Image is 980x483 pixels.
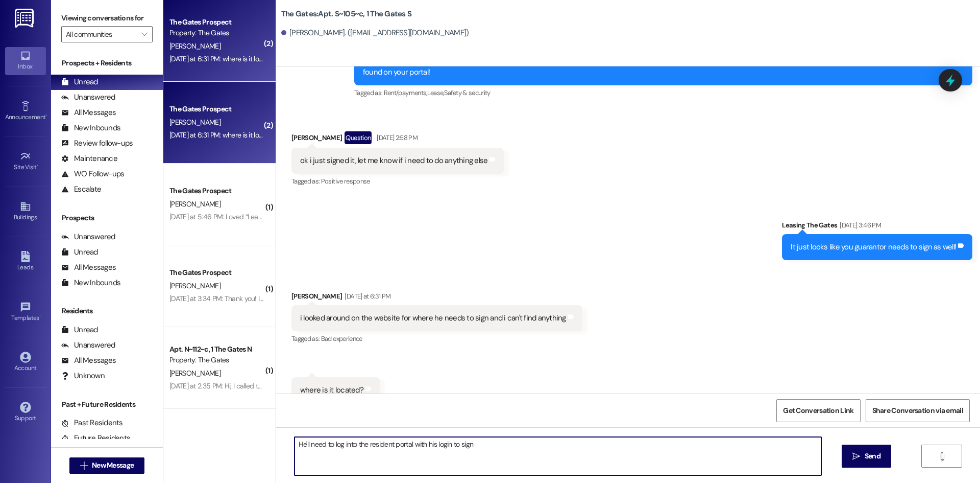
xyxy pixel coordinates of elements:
[61,433,130,444] div: Future Residents
[169,294,408,303] div: [DATE] at 3:34 PM: Thank you! It worked! Can you tell me if you got it on your end?
[852,452,860,461] i: 
[169,199,220,209] span: [PERSON_NAME]
[791,242,956,252] div: It just looks like you guarantor needs to sign as well!
[61,184,101,195] div: Escalate
[837,220,881,231] div: [DATE] 3:46 PM
[61,232,115,242] div: Unanswered
[444,88,491,97] span: Safety & security
[169,118,220,127] span: [PERSON_NAME]
[169,28,264,38] div: Property: The Gates
[169,41,220,51] span: [PERSON_NAME]
[61,418,123,428] div: Past Residents
[5,248,46,275] a: Leads
[782,220,972,234] div: Leasing The Gates
[15,9,36,28] img: ResiDesk Logo
[61,262,116,273] div: All Messages
[51,306,163,316] div: Residents
[69,457,145,474] button: New Message
[61,138,133,149] div: Review follow-ups
[291,131,504,148] div: [PERSON_NAME]
[92,460,134,471] span: New Message
[169,267,264,278] div: The Gates Prospect
[354,85,972,100] div: Tagged as:
[61,77,98,87] div: Unread
[300,313,566,324] div: i looked around on the website for where he needs to sign and i can't find anything
[295,437,821,475] textarea: He'll need to log into the resident portal with his login to sign
[66,26,136,42] input: All communities
[169,355,264,365] div: Property: The Gates
[291,174,504,189] div: Tagged as:
[169,344,264,355] div: Apt. N~112~c, 1 The Gates N
[5,349,46,376] a: Account
[776,399,860,422] button: Get Conversation Link
[169,104,264,114] div: The Gates Prospect
[37,162,38,169] span: •
[427,88,444,97] span: Lease ,
[374,132,418,143] div: [DATE] 2:58 PM
[61,153,117,164] div: Maintenance
[61,92,115,103] div: Unanswered
[61,325,98,335] div: Unread
[384,88,427,97] span: Rent/payments ,
[5,298,46,326] a: Templates •
[5,47,46,75] a: Inbox
[80,462,88,470] i: 
[61,247,98,258] div: Unread
[345,131,372,144] div: Question
[321,334,362,343] span: Bad experience
[169,130,280,140] div: [DATE] at 6:31 PM: where is it located?
[169,369,220,378] span: [PERSON_NAME]
[342,291,390,302] div: [DATE] at 6:31 PM
[169,17,264,28] div: The Gates Prospect
[61,123,120,133] div: New Inbounds
[300,385,363,396] div: where is it located?
[61,371,105,381] div: Unknown
[45,112,47,119] span: •
[321,177,370,186] span: Positive response
[5,198,46,225] a: Buildings
[61,278,120,288] div: New Inbounds
[842,445,891,468] button: Send
[5,148,46,175] a: Site Visit •
[5,399,46,426] a: Support
[300,155,488,166] div: ok i just signed it, let me know if i need to do anything else
[141,30,147,38] i: 
[61,355,116,366] div: All Messages
[39,313,41,320] span: •
[51,213,163,223] div: Prospects
[281,9,411,19] b: The Gates: Apt. S~105~c, 1 The Gates S
[169,54,280,63] div: [DATE] at 6:31 PM: where is it located?
[866,399,970,422] button: Share Conversation via email
[61,169,124,179] div: WO Follow-ups
[865,451,880,462] span: Send
[291,291,582,305] div: [PERSON_NAME]
[51,58,163,68] div: Prospects + Residents
[61,340,115,351] div: Unanswered
[169,281,220,290] span: [PERSON_NAME]
[169,212,397,221] div: [DATE] at 5:46 PM: Loved “Leasing The Gates (The Gates): Yes! It looks great!”
[872,405,963,416] span: Share Conversation via email
[291,331,582,346] div: Tagged as:
[61,10,153,26] label: Viewing conversations for
[169,186,264,196] div: The Gates Prospect
[61,107,116,118] div: All Messages
[281,28,469,38] div: [PERSON_NAME]. ([EMAIL_ADDRESS][DOMAIN_NAME])
[51,399,163,410] div: Past + Future Residents
[783,405,853,416] span: Get Conversation Link
[938,452,946,461] i: 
